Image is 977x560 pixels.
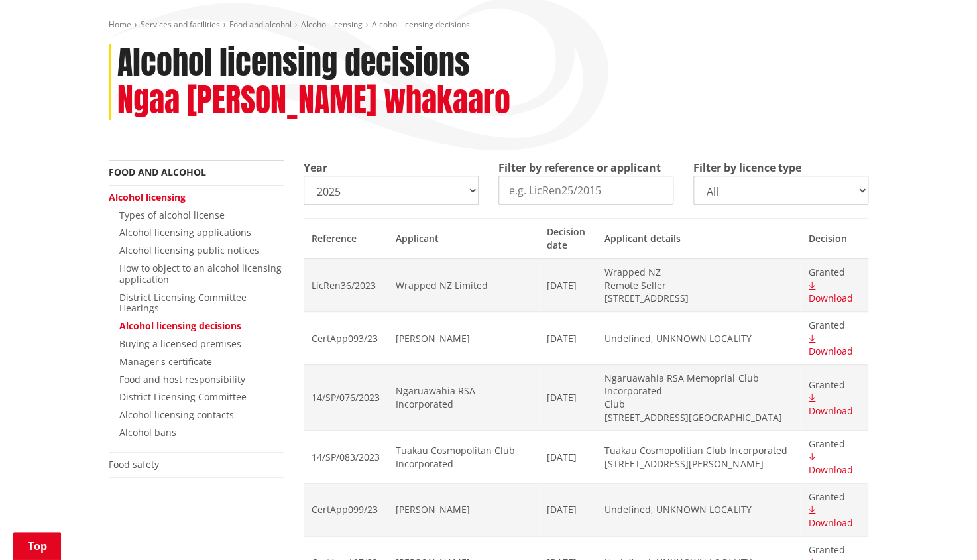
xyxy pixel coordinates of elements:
a: Food and host responsibility [119,373,245,386]
span: [STREET_ADDRESS][GEOGRAPHIC_DATA] [604,411,792,424]
a: District Licensing Committee [119,390,247,403]
span: [STREET_ADDRESS] [604,292,792,305]
td: Ngaruawahia RSA Incorporated [388,364,539,430]
a: Alcohol licensing decisions [119,319,241,332]
td: [PERSON_NAME] [388,483,539,536]
span: Granted [808,319,860,332]
a: Alcohol licensing applications [119,226,251,239]
a: Food and alcohol [109,166,206,178]
span: Granted [808,378,860,392]
span: Download [808,463,852,476]
a: Food safety [109,458,159,471]
a: Download [808,391,852,417]
a: District Licensing Committee Hearings [119,291,247,315]
span: Download [808,516,852,529]
th: Decision date [539,218,597,258]
span: Remote Seller [604,279,792,292]
span: Tuakau Cosmopolitian Club Incorporated [604,444,792,457]
a: Top [13,532,61,560]
label: Filter by reference or applicant [498,160,661,176]
span: Granted [808,490,860,504]
td: [PERSON_NAME] [388,311,539,364]
a: Download [808,279,852,305]
td: Wrapped NZ Limited [388,258,539,311]
a: Buying a licensed premises [119,337,241,350]
span: Undefined, UNKNOWN LOCALITY [604,503,792,516]
a: Alcohol licensing public notices [119,244,259,256]
td: CertApp099/23 [304,483,388,536]
h1: Alcohol licensing decisions [117,44,470,82]
span: Wrapped NZ [604,266,792,279]
span: Club [604,398,792,411]
td: CertApp093/23 [304,311,388,364]
a: Alcohol bans [119,426,176,439]
th: Applicant [388,218,539,258]
a: Alcohol licensing contacts [119,408,234,421]
label: Filter by licence type [693,160,801,176]
a: Alcohol licensing [301,19,363,30]
span: Download [808,292,852,304]
a: Download [808,332,852,358]
span: [STREET_ADDRESS][PERSON_NAME] [604,457,792,471]
a: Home [109,19,131,30]
span: Alcohol licensing decisions [372,19,470,30]
span: Undefined, UNKNOWN LOCALITY [604,332,792,345]
label: Year [304,160,327,176]
nav: breadcrumb [109,19,868,30]
h2: Ngaa [PERSON_NAME] whakaaro [117,82,510,120]
th: Applicant details [597,218,800,258]
a: Download [808,503,852,529]
td: 14/SP/076/2023 [304,364,388,430]
a: Download [808,451,852,476]
span: Granted [808,437,860,451]
td: 14/SP/083/2023 [304,431,388,484]
td: LicRen36/2023 [304,258,388,311]
a: Services and facilities [141,19,220,30]
a: Manager's certificate [119,355,212,368]
td: [DATE] [539,483,597,536]
th: Decision [800,218,868,258]
a: Food and alcohol [229,19,292,30]
a: Types of alcohol license [119,209,225,221]
td: [DATE] [539,311,597,364]
a: Alcohol licensing [109,191,186,203]
span: Granted [808,543,860,557]
span: Granted [808,266,860,279]
td: [DATE] [539,258,597,311]
span: Download [808,404,852,417]
span: Download [808,345,852,357]
td: [DATE] [539,364,597,430]
th: Reference [304,218,388,258]
span: Ngaruawahia RSA Memoprial Club Incorporated [604,372,792,398]
td: Tuakau Cosmopolitan Club Incorporated [388,431,539,484]
input: e.g. LicRen25/2015 [498,176,673,205]
a: How to object to an alcohol licensing application [119,262,282,286]
iframe: Messenger Launcher [916,504,964,552]
td: [DATE] [539,431,597,484]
